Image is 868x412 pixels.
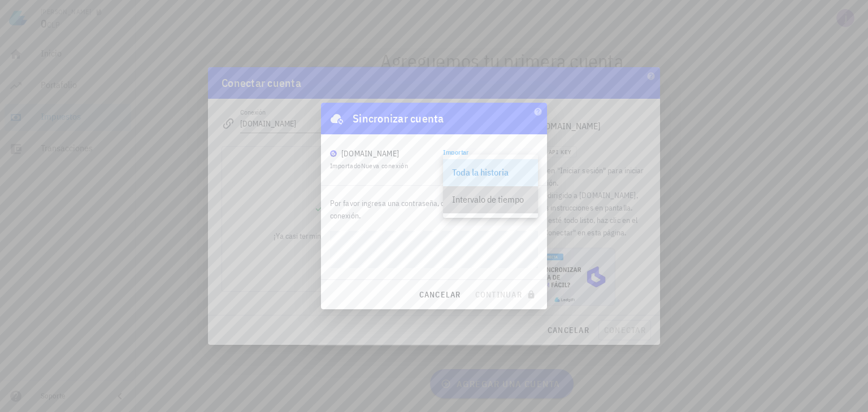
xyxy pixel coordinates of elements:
[443,148,469,156] label: Importar
[452,194,529,205] div: Intervalo de tiempo
[341,148,399,159] div: [DOMAIN_NAME]
[452,167,529,178] div: Toda la historia
[361,161,409,170] span: Nueva conexión
[330,161,408,170] span: Importado
[414,284,465,305] button: cancelar
[330,197,538,222] p: Por favor ingresa una contraseña, con ella encriptaremos la conexión.
[330,150,337,157] img: BudaPuntoCom
[443,155,538,174] div: ImportarToda la historia
[418,290,461,300] span: cancelar
[353,109,444,128] div: Sincronizar cuenta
